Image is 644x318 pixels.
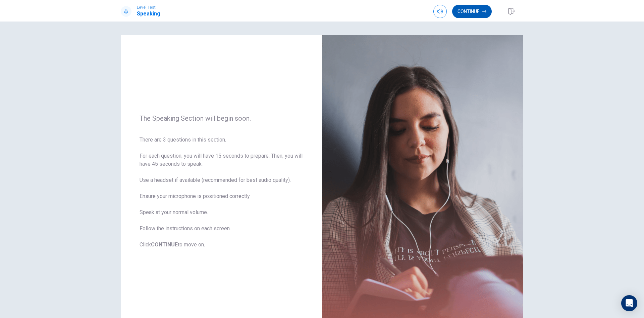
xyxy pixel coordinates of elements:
div: Open Intercom Messenger [621,295,637,311]
b: CONTINUE [151,241,178,248]
button: Continue [452,5,492,18]
span: The Speaking Section will begin soon. [140,114,303,122]
span: Level Test [137,5,160,10]
h1: Speaking [137,10,160,18]
span: There are 3 questions in this section. For each question, you will have 15 seconds to prepare. Th... [140,136,303,249]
